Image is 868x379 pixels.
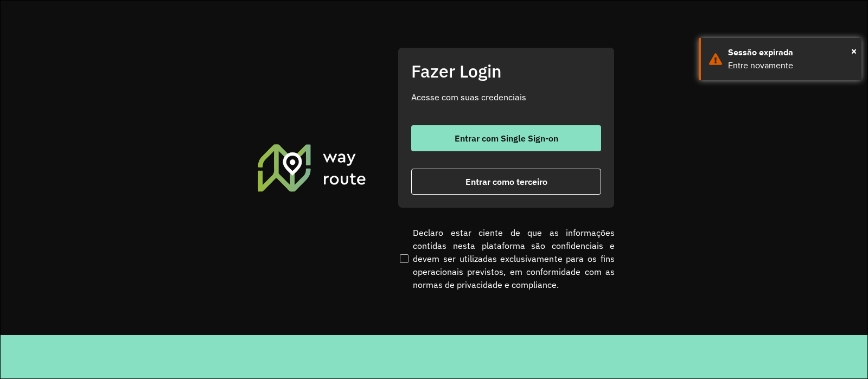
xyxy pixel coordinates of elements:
[398,226,615,291] label: Declaro estar ciente de que as informações contidas nesta plataforma são confidenciais e devem se...
[465,177,547,186] span: Entrar como terceiro
[411,125,601,151] button: button
[256,143,368,192] img: Roteirizador AmbevTech
[851,43,857,59] button: Close
[455,134,558,143] span: Entrar com Single Sign-on
[851,43,857,59] span: ×
[411,169,601,195] button: button
[411,61,601,81] h2: Fazer Login
[728,59,853,72] div: Entre novamente
[728,46,853,59] div: Sessão expirada
[411,91,601,104] p: Acesse com suas credenciais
